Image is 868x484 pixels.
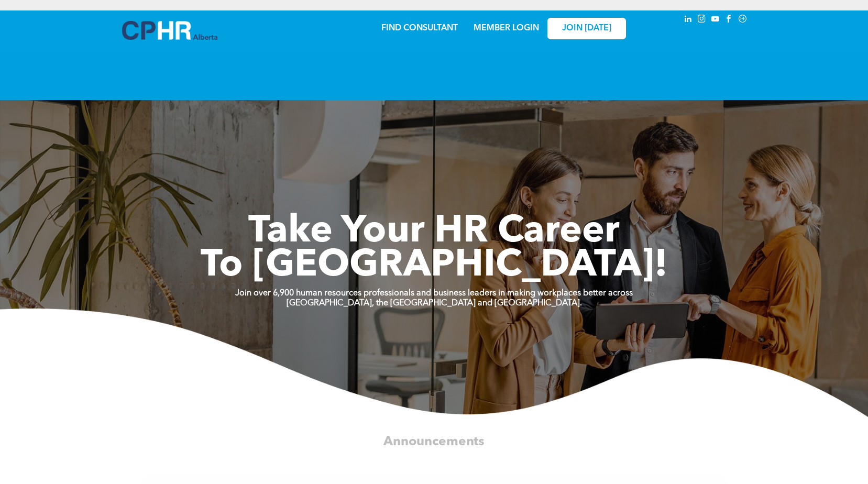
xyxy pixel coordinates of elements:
a: youtube [710,13,721,27]
span: Take Your HR Career [248,213,620,251]
span: JOIN [DATE] [562,24,611,34]
span: Announcements [383,435,484,448]
a: MEMBER LOGIN [474,24,539,32]
a: instagram [696,13,708,27]
a: FIND CONSULTANT [381,24,458,32]
strong: Join over 6,900 human resources professionals and business leaders in making workplaces better ac... [235,289,633,298]
a: facebook [723,13,735,27]
a: JOIN [DATE] [547,18,626,39]
strong: [GEOGRAPHIC_DATA], the [GEOGRAPHIC_DATA] and [GEOGRAPHIC_DATA]. [287,299,582,307]
a: Social network [737,13,749,27]
img: A blue and white logo for cp alberta [122,21,217,40]
span: To [GEOGRAPHIC_DATA]! [201,247,668,285]
a: linkedin [683,13,694,27]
